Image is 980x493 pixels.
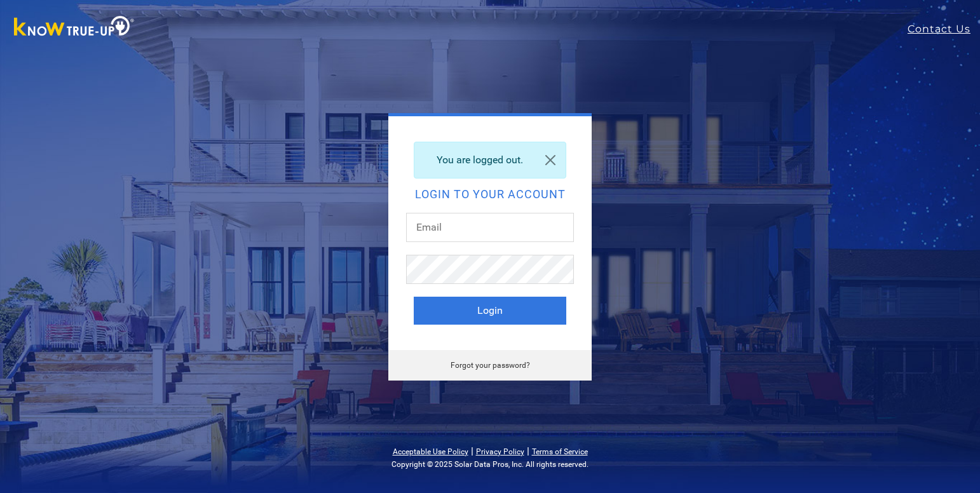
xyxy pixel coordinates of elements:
[535,142,566,178] a: Close
[908,22,980,37] a: Contact Us
[406,213,574,242] input: Email
[8,13,141,42] img: Know True-Up
[414,142,566,179] div: You are logged out.
[414,297,566,325] button: Login
[393,447,468,456] a: Acceptable Use Policy
[451,361,530,370] a: Forgot your password?
[471,445,473,457] span: |
[414,189,566,200] h2: Login to your account
[532,447,588,456] a: Terms of Service
[476,447,524,456] a: Privacy Policy
[527,445,529,457] span: |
